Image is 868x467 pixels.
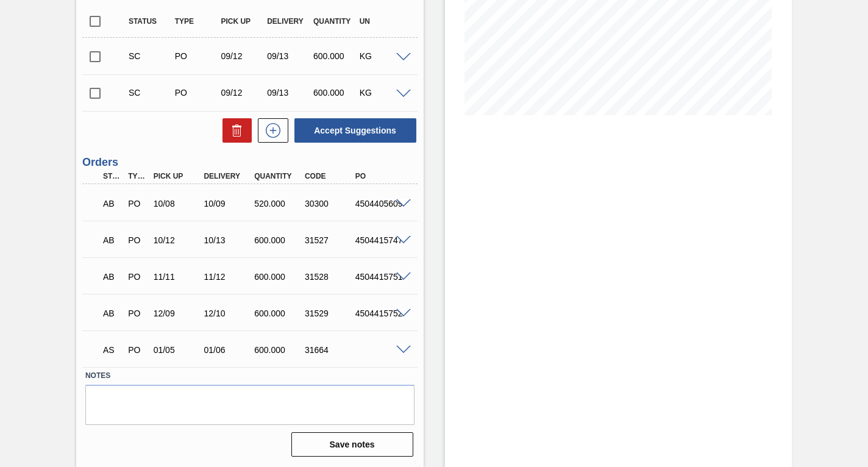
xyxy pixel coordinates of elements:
[125,235,149,245] div: Purchase order
[216,118,252,143] div: Delete Suggestions
[251,172,306,180] div: Quantity
[85,367,414,385] label: Notes
[151,345,205,355] div: 01/05/2026
[103,272,121,282] p: AB
[251,235,306,245] div: 600.000
[125,272,149,282] div: Purchase order
[151,235,205,245] div: 10/12/2025
[352,199,407,209] div: 4504405609
[201,172,255,180] div: Delivery
[100,190,124,217] div: Awaiting Billing
[294,118,416,143] button: Accept Suggestions
[125,172,149,180] div: Type
[264,17,314,26] div: Delivery
[100,263,124,290] div: Awaiting Billing
[100,300,124,327] div: Awaiting Billing
[103,199,121,209] p: AB
[201,308,255,318] div: 12/10/2025
[172,88,222,98] div: Purchase order
[291,432,413,457] button: Save notes
[172,51,222,61] div: Purchase order
[251,308,306,318] div: 600.000
[125,308,149,318] div: Purchase order
[310,88,360,98] div: 600.000
[302,235,357,245] div: 31527
[264,51,314,61] div: 09/13/2025
[82,156,418,169] h3: Orders
[252,118,288,143] div: New suggestion
[352,235,407,245] div: 4504415747
[251,345,306,355] div: 600.000
[100,172,124,180] div: Step
[126,51,176,61] div: Suggestion Created
[201,272,255,282] div: 11/12/2025
[125,345,149,355] div: Purchase order
[151,199,205,209] div: 10/08/2025
[357,17,407,26] div: UN
[151,172,205,180] div: Pick up
[218,17,268,26] div: Pick up
[126,88,176,98] div: Suggestion Created
[126,17,176,26] div: Status
[302,272,357,282] div: 31528
[201,345,255,355] div: 01/06/2026
[357,88,407,98] div: KG
[352,308,407,318] div: 4504415752
[264,88,314,98] div: 09/13/2025
[302,345,357,355] div: 31664
[125,199,149,209] div: Purchase order
[310,51,360,61] div: 600.000
[218,88,268,98] div: 09/12/2025
[302,308,357,318] div: 31529
[288,117,418,144] div: Accept Suggestions
[302,199,357,209] div: 30300
[218,51,268,61] div: 09/12/2025
[103,345,121,355] p: AS
[103,308,121,318] p: AB
[302,172,357,180] div: Code
[151,308,205,318] div: 12/09/2025
[100,227,124,254] div: Awaiting Billing
[201,199,255,209] div: 10/09/2025
[352,272,407,282] div: 4504415751
[100,337,124,363] div: Waiting for PO SAP
[310,17,360,26] div: Quantity
[172,17,222,26] div: Type
[352,172,407,180] div: PO
[201,235,255,245] div: 10/13/2025
[251,272,306,282] div: 600.000
[357,51,407,61] div: KG
[151,272,205,282] div: 11/11/2025
[103,235,121,245] p: AB
[251,199,306,209] div: 520.000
